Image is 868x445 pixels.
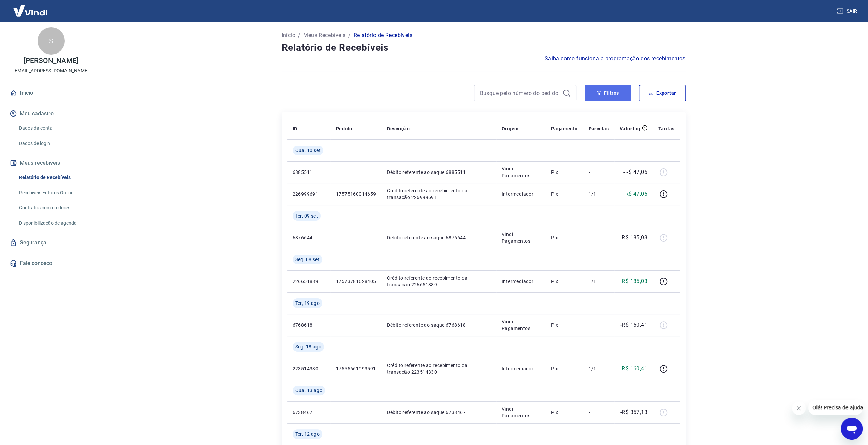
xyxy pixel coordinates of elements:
[551,125,578,132] p: Pagamento
[502,125,518,132] p: Origem
[293,409,325,416] p: 6738467
[295,256,320,263] span: Seg, 08 set
[639,85,686,101] button: Exportar
[502,191,540,197] p: Intermediador
[336,278,376,285] p: 17573781628405
[295,147,321,154] span: Qua, 10 set
[387,322,491,328] p: Débito referente ao saque 6768618
[16,136,94,150] a: Dados de login
[295,300,320,307] span: Ter, 19 ago
[293,278,325,285] p: 226651889
[24,57,78,64] p: [PERSON_NAME]
[588,191,608,197] p: 1/1
[8,235,94,250] a: Segurança
[502,165,540,179] p: Vindi Pagamentos
[387,125,410,132] p: Descrição
[387,169,491,176] p: Débito referente ao saque 6885511
[620,321,647,329] p: -R$ 160,41
[282,31,295,40] a: Início
[298,31,300,40] p: /
[502,365,540,372] p: Intermediador
[295,431,320,437] span: Ter, 12 ago
[336,365,376,372] p: 17555661993591
[348,31,351,40] p: /
[792,401,806,415] iframe: Fechar mensagem
[387,187,491,201] p: Crédito referente ao recebimento da transação 226999691
[387,234,491,241] p: Débito referente ao saque 6876644
[16,170,94,184] a: Relatório de Recebíveis
[293,191,325,197] p: 226999691
[545,55,686,63] a: Saiba como funciona a programação dos recebimentos
[625,190,647,198] p: R$ 47,06
[8,86,94,101] a: Início
[588,409,608,416] p: -
[387,409,491,416] p: Débito referente ao saque 6738467
[623,168,647,176] p: -R$ 47,06
[588,169,608,176] p: -
[8,155,94,170] button: Meus recebíveis
[16,186,94,200] a: Recebíveis Futuros Online
[551,234,578,241] p: Pix
[502,318,540,332] p: Vindi Pagamentos
[38,27,65,55] div: S
[295,212,318,219] span: Ter, 09 set
[336,191,376,197] p: 17575160014659
[502,231,540,244] p: Vindi Pagamentos
[588,278,608,285] p: 1/1
[658,125,675,132] p: Tarifas
[295,343,321,350] span: Seg, 18 ago
[551,409,578,416] p: Pix
[551,191,578,197] p: Pix
[588,322,608,328] p: -
[354,31,412,40] p: Relatório de Recebíveis
[387,275,491,288] p: Crédito referente ao recebimento da transação 226651889
[295,387,322,394] span: Qua, 13 ago
[8,0,53,21] img: Vindi
[622,365,647,373] p: R$ 160,41
[293,322,325,328] p: 6768618
[480,88,560,98] input: Busque pelo número do pedido
[282,41,686,55] h4: Relatório de Recebíveis
[293,365,325,372] p: 223514330
[588,125,608,132] p: Parcelas
[622,277,647,285] p: R$ 185,03
[841,418,863,440] iframe: Botão para abrir a janela de mensagens
[502,278,540,285] p: Intermediador
[620,408,647,416] p: -R$ 357,13
[588,365,608,372] p: 1/1
[4,5,57,10] span: Olá! Precisa de ajuda?
[336,125,352,132] p: Pedido
[551,365,578,372] p: Pix
[588,234,608,241] p: -
[502,405,540,419] p: Vindi Pagamentos
[808,400,863,415] iframe: Mensagem da empresa
[16,201,94,215] a: Contratos com credores
[551,278,578,285] p: Pix
[293,234,325,241] p: 6876644
[16,121,94,135] a: Dados da conta
[585,85,631,101] button: Filtros
[293,125,297,132] p: ID
[16,216,94,230] a: Disponibilização de agenda
[8,106,94,121] button: Meu cadastro
[8,256,94,271] a: Fale conosco
[13,67,89,74] p: [EMAIL_ADDRESS][DOMAIN_NAME]
[551,322,578,328] p: Pix
[551,169,578,176] p: Pix
[387,362,491,375] p: Crédito referente ao recebimento da transação 223514330
[620,234,647,242] p: -R$ 185,03
[835,5,860,17] button: Sair
[303,31,345,40] a: Meus Recebíveis
[620,125,642,132] p: Valor Líq.
[293,169,325,176] p: 6885511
